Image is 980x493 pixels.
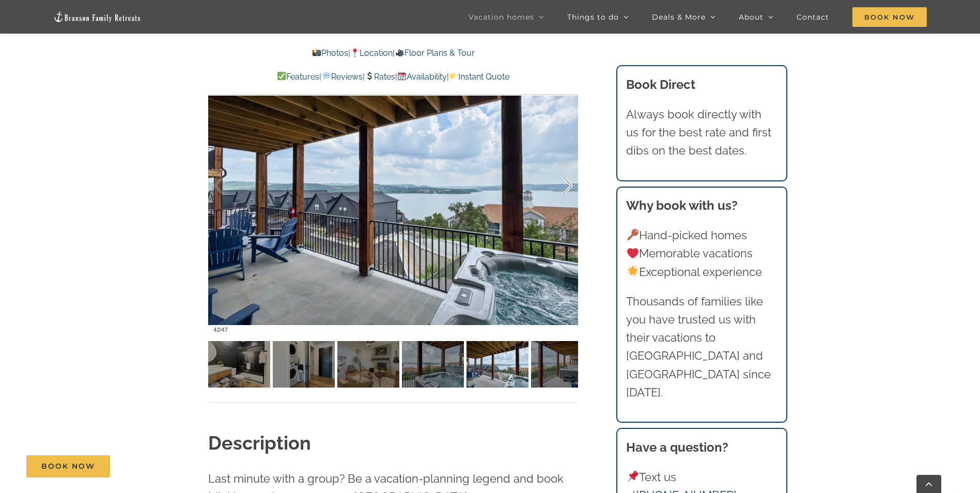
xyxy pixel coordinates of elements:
[627,229,639,240] img: 🔑
[469,13,534,21] span: Vacation homes
[627,266,639,277] img: 🌟
[313,49,321,57] img: 📸
[396,49,404,57] img: 🎥
[739,13,764,21] span: About
[626,226,777,281] p: Hand-picked homes Memorable vacations Exceptional experience
[626,196,777,215] h3: Why book with us?
[208,70,578,84] p: | | | |
[365,72,374,80] img: 💲
[852,7,927,27] span: Book Now
[449,72,458,80] img: 👉
[626,105,777,160] p: Always book directly with us for the best rate and first dibs on the best dates.
[626,440,728,455] strong: Have a question?
[312,48,348,58] a: Photos
[531,341,593,388] img: Legends-Pointe-vacation-home-rental-Table-Rock-Lake-hot-tub-2003-scaled.jpg-nggid042701-ngg0dyn-1...
[26,455,110,477] a: Book Now
[395,48,474,58] a: Floor Plans & Tour
[53,11,141,23] img: Branson Family Retreats Logo
[626,77,695,92] b: Book Direct
[277,72,286,80] img: ✅
[397,72,447,82] a: Availability
[398,72,406,80] img: 📆
[627,248,639,259] img: ❤️
[41,462,95,471] span: Book Now
[626,292,777,402] p: Thousands of families like you have trusted us with their vacations to [GEOGRAPHIC_DATA] and [GEO...
[208,341,270,388] img: 13g-Legends-Pointe-vacation-home-rental-Table-Rock-Lake-scaled.jpg-nggid042739-ngg0dyn-120x90-00f...
[652,13,706,21] span: Deals & More
[466,341,528,388] img: Legends-Pointe-vacation-home-rental-Table-Rock-Lake-hot-tub-2002-scaled.jpg-nggid042700-ngg0dyn-1...
[273,341,335,388] img: 19a-Legends-Pointe-vacation-home-rental-Table-Rock-Lake-scaled.jpg-nggid042704-ngg0dyn-120x90-00f...
[449,72,509,82] a: Instant Quote
[277,72,319,82] a: Features
[351,49,359,57] img: 📍
[337,341,399,388] img: Legends-Pointe-hero.png-nggid042706-ngg0dyn-120x90-00f0w010c011r110f110r010t010.png
[350,48,393,58] a: Location
[365,72,395,82] a: Rates
[402,341,464,388] img: Legends-Pointe-vacation-home-rental-Table-Rock-Lake-hot-tub-2001-scaled.jpg-nggid042699-ngg0dyn-1...
[321,72,362,82] a: Reviews
[322,72,331,80] img: 💬
[797,13,829,21] span: Contact
[567,13,619,21] span: Things to do
[208,47,578,60] p: | |
[208,432,311,454] strong: Description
